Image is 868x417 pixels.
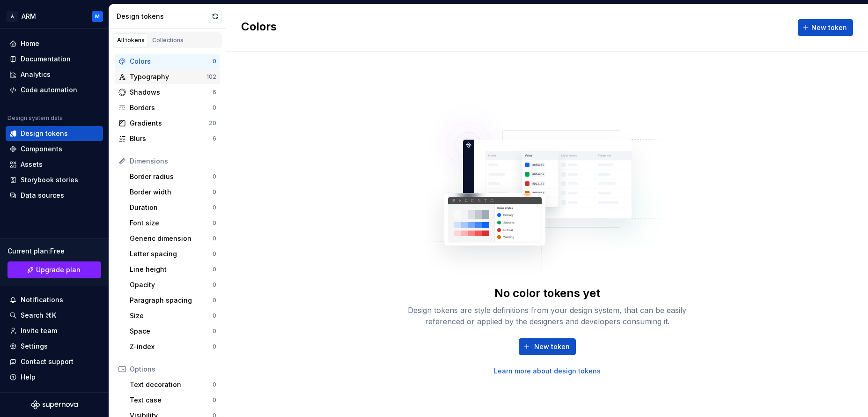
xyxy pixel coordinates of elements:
[130,72,206,82] div: Typography
[6,308,103,323] button: Search ⌘K
[21,372,36,382] div: Help
[6,67,103,82] a: Analytics
[21,175,78,185] div: Storybook stories
[130,134,213,143] div: Blurs
[811,23,847,32] span: New token
[31,400,78,410] svg: Supernova Logo
[213,328,216,335] div: 0
[213,219,216,227] div: 0
[130,234,213,243] div: Generic dimension
[95,13,100,20] div: M
[213,104,216,112] div: 0
[130,187,213,197] div: Border width
[152,37,184,44] div: Collections
[126,200,220,215] a: Duration0
[213,173,216,180] div: 0
[6,339,103,354] a: Settings
[534,342,570,351] span: New token
[130,249,213,259] div: Letter spacing
[21,295,63,305] div: Notifications
[213,381,216,388] div: 0
[6,157,103,172] a: Assets
[397,305,697,327] div: Design tokens are style definitions from your design system, that can be easily referenced or app...
[130,280,213,290] div: Opacity
[126,308,220,323] a: Size0
[213,281,216,289] div: 0
[2,6,107,26] button: AARMM
[126,324,220,339] a: Space0
[21,85,77,95] div: Code automation
[117,37,145,44] div: All tokens
[6,323,103,338] a: Invite team
[21,129,68,138] div: Design tokens
[241,19,277,36] h2: Colors
[6,292,103,307] button: Notifications
[21,191,64,200] div: Data sources
[213,312,216,320] div: 0
[6,354,103,369] button: Contact support
[6,141,103,156] a: Components
[213,89,216,96] div: 6
[126,246,220,261] a: Letter spacing0
[130,103,213,112] div: Borders
[21,160,43,169] div: Assets
[213,266,216,273] div: 0
[130,327,213,336] div: Space
[213,188,216,196] div: 0
[126,377,220,392] a: Text decoration0
[6,52,103,67] a: Documentation
[126,231,220,246] a: Generic dimension0
[21,311,56,320] div: Search ⌘K
[36,265,81,275] span: Upgrade plan
[126,339,220,354] a: Z-index0
[213,396,216,404] div: 0
[7,114,63,122] div: Design system data
[130,296,213,305] div: Paragraph spacing
[126,277,220,292] a: Opacity0
[130,88,213,97] div: Shadows
[130,218,213,228] div: Font size
[130,57,213,66] div: Colors
[115,69,220,84] a: Typography102
[213,135,216,142] div: 6
[21,342,48,351] div: Settings
[213,250,216,258] div: 0
[115,85,220,100] a: Shadows6
[130,203,213,212] div: Duration
[115,116,220,131] a: Gradients20
[126,393,220,408] a: Text case0
[115,131,220,146] a: Blurs6
[213,297,216,304] div: 0
[494,366,601,376] a: Learn more about design tokens
[21,39,39,48] div: Home
[115,100,220,115] a: Borders0
[126,293,220,308] a: Paragraph spacing0
[213,58,216,65] div: 0
[798,19,853,36] button: New token
[130,265,213,274] div: Line height
[7,246,101,256] div: Current plan : Free
[21,54,71,64] div: Documentation
[130,311,213,320] div: Size
[206,73,216,81] div: 102
[213,235,216,242] div: 0
[209,119,216,127] div: 20
[519,338,576,355] button: New token
[21,144,62,154] div: Components
[126,216,220,231] a: Font size0
[21,357,74,366] div: Contact support
[130,365,216,374] div: Options
[213,204,216,211] div: 0
[6,36,103,51] a: Home
[130,119,209,128] div: Gradients
[130,172,213,181] div: Border radius
[6,82,103,97] a: Code automation
[6,172,103,187] a: Storybook stories
[22,12,36,21] div: ARM
[6,370,103,385] button: Help
[126,169,220,184] a: Border radius0
[21,70,51,79] div: Analytics
[130,342,213,351] div: Z-index
[126,262,220,277] a: Line height0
